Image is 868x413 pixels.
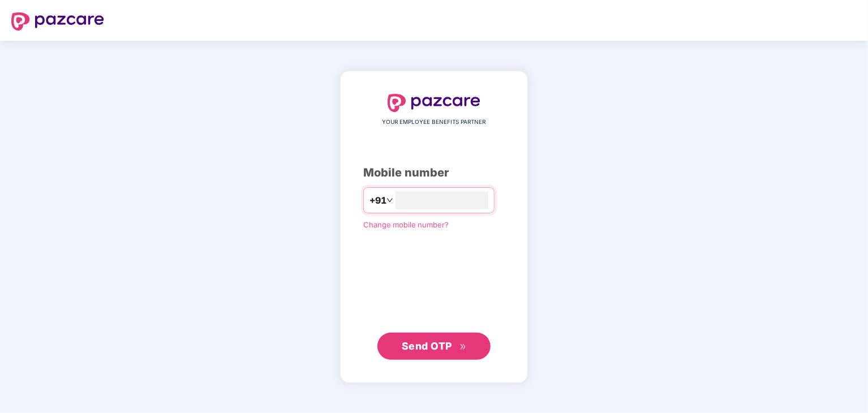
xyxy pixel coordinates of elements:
[11,12,104,31] img: logo
[363,164,505,182] div: Mobile number
[388,94,480,112] img: logo
[402,340,452,352] span: Send OTP
[369,193,386,208] span: +91
[363,220,449,229] a: Change mobile number?
[459,343,467,351] span: double-right
[377,333,491,360] button: Send OTPdouble-right
[386,197,393,204] span: down
[383,118,486,127] span: YOUR EMPLOYEE BENEFITS PARTNER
